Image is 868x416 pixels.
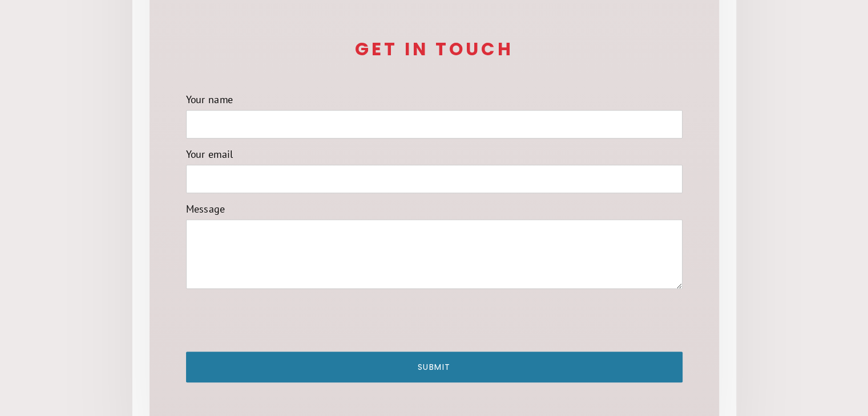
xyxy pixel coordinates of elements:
[186,147,683,162] label: Your email
[186,202,683,217] label: Message
[186,40,683,382] form: Email Form
[186,298,360,342] iframe: reCAPTCHA
[186,352,683,382] input: Submit
[186,40,683,58] h3: Get in touch
[186,92,683,107] label: Your name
